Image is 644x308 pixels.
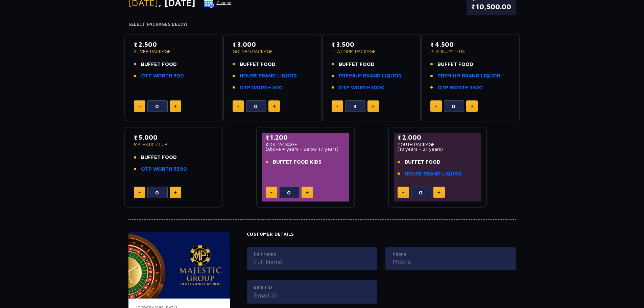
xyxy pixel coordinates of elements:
[247,232,516,237] h4: Customer Details
[392,257,509,266] input: Mobile
[233,49,313,54] p: GOLDEN PACKAGE
[134,133,214,142] p: ₹ 5,000
[372,104,375,108] img: plus
[437,191,440,194] img: plus
[240,72,297,80] a: HOUSE BRAND LIQUOR
[134,142,214,147] p: MAJESTIC CLUB
[254,251,370,258] label: Full Name
[398,133,478,142] p: ₹ 2,000
[430,49,510,54] p: PLATINUM PLUS
[339,61,375,68] span: BUFFET FOOD
[270,192,272,193] img: minus
[141,61,177,68] span: BUFFET FOOD
[139,106,141,107] img: minus
[266,133,346,142] p: ₹ 1,200
[437,72,500,80] a: PREMIUM BRAND LIQUOR
[437,61,473,68] span: BUFFET FOOD
[273,158,321,166] span: BUFFET FOOD KIDS
[254,257,370,266] input: Full Name
[437,84,483,92] a: OTP WORTH 1500
[339,84,385,92] a: OTP WORTH 1000
[240,61,276,68] span: BUFFET FOOD
[266,147,346,151] p: (Above 4 years - Below 17 years)
[139,192,141,193] img: minus
[141,165,187,173] a: OTP WORTH 5500
[134,49,214,54] p: SILVER PACKAGE
[471,104,474,108] img: plus
[306,191,309,194] img: plus
[174,104,177,108] img: plus
[237,106,239,107] img: minus
[336,106,338,107] img: minus
[398,142,478,147] p: YOUTH PACKAGE
[332,40,412,49] p: ₹ 3,500
[141,72,184,80] a: OTP WORTH 500
[128,22,516,27] h4: Select Packages Below
[332,49,412,54] p: PLATINUM PACKAGE
[405,158,440,166] span: BUFFET FOOD
[254,291,370,300] input: Email ID
[254,284,370,291] label: Email ID
[134,40,214,49] p: ₹ 2,500
[402,192,404,193] img: minus
[405,170,462,178] a: HOUSE BRAND LIQUOR
[398,147,478,151] p: (18 years - 21 years)
[128,232,230,299] img: majesticPride-banner
[240,84,283,92] a: OTP WORTH 500
[339,72,402,80] a: PREMIUM BRAND LIQUOR
[141,153,177,161] span: BUFFET FOOD
[392,251,509,258] label: Phone
[435,106,437,107] img: minus
[174,191,177,194] img: plus
[430,40,510,49] p: ₹ 4,500
[471,2,511,12] p: ₹ 10,500.00
[266,142,346,147] p: KIDS PACKAGE
[233,40,313,49] p: ₹ 3,000
[273,104,276,108] img: plus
